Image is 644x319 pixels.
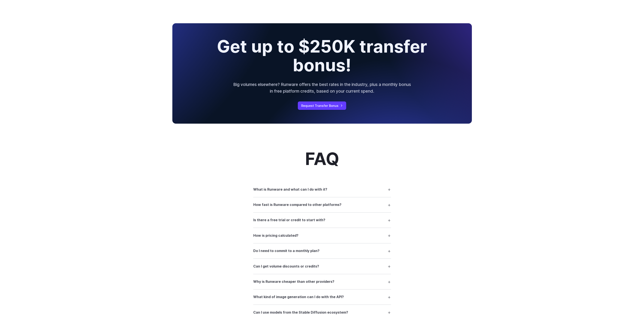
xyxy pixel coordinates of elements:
summary: What is Runware and what can I do with it? [253,185,391,193]
summary: Can I use models from the Stable Diffusion ecosystem? [253,308,391,316]
summary: Why is Runware cheaper than other providers? [253,278,391,286]
a: Request Transfer Bonus [298,101,346,110]
h3: What is Runware and what can I do with it? [253,187,327,192]
summary: Can I get volume discounts or credits? [253,262,391,270]
h3: Why is Runware cheaper than other providers? [253,279,334,285]
summary: How fast is Runware compared to other platforms? [253,201,391,209]
summary: Is there a free trial or credit to start with? [253,216,391,224]
h3: What kind of image generation can I do with the API? [253,294,344,300]
summary: How is pricing calculated? [253,231,391,240]
h3: Can I get volume discounts or credits? [253,264,319,269]
h3: Can I use models from the Stable Diffusion ecosystem? [253,310,348,315]
summary: Do I need to commit to a monthly plan? [253,247,391,255]
h2: FAQ [305,149,339,168]
summary: What kind of image generation can I do with the API? [253,293,391,301]
p: Big volumes elsewhere? Runware offers the best rates in the industry, plus a monthly bonus in fre... [233,81,412,94]
h3: How is pricing calculated? [253,233,298,238]
h3: How fast is Runware compared to other platforms? [253,202,341,208]
h3: Do I need to commit to a monthly plan? [253,248,320,254]
h3: Is there a free trial or credit to start with? [253,217,325,223]
h2: Get up to $250K transfer bonus! [213,37,431,74]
